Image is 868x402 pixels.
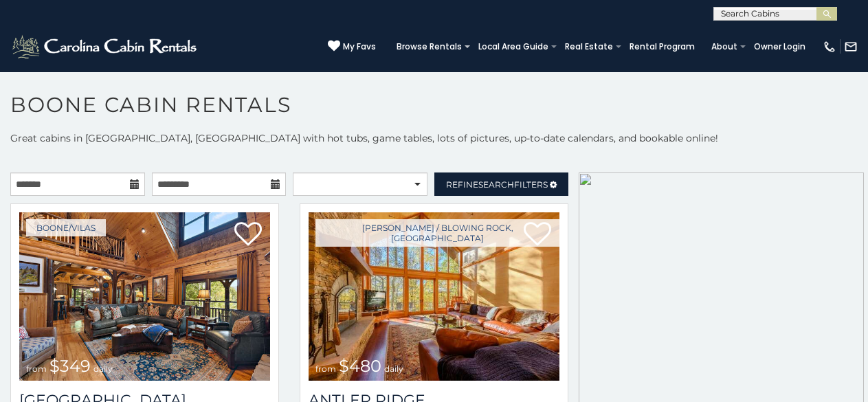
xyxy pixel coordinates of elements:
[328,40,376,54] a: My Favs
[19,212,270,381] a: from $349 daily
[823,40,836,54] img: phone-regular-white.png
[704,37,744,56] a: About
[434,172,569,196] a: RefineSearchFilters
[309,212,559,381] img: 1714397585_thumbnail.jpeg
[471,37,555,56] a: Local Area Guide
[315,364,336,374] span: from
[478,179,514,190] span: Search
[234,221,262,249] a: Add to favorites
[558,37,620,56] a: Real Estate
[26,364,47,374] span: from
[390,37,469,56] a: Browse Rentals
[844,40,858,54] img: mail-regular-white.png
[19,212,270,381] img: 1714398500_thumbnail.jpeg
[93,364,113,374] span: daily
[10,33,201,60] img: White-1-2.png
[623,37,702,56] a: Rental Program
[747,37,812,56] a: Owner Login
[384,364,403,374] span: daily
[49,356,91,376] span: $349
[343,41,376,53] span: My Favs
[339,356,381,376] span: $480
[446,179,548,190] span: Refine Filters
[309,212,559,381] a: from $480 daily
[26,219,106,236] a: Boone/Vilas
[315,219,559,247] a: [PERSON_NAME] / Blowing Rock, [GEOGRAPHIC_DATA]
